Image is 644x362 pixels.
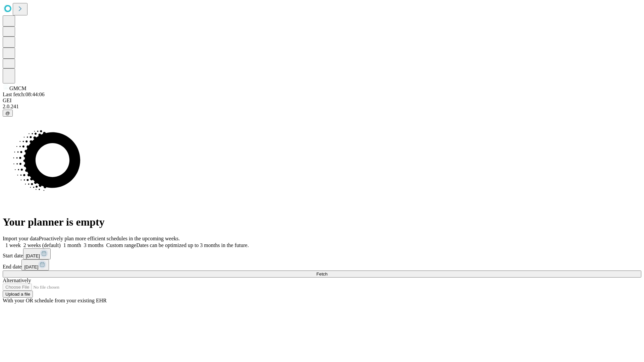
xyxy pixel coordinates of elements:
[3,92,45,97] span: Last fetch: 08:44:06
[3,236,39,241] span: Import your data
[3,98,641,104] div: GEI
[3,298,107,303] span: With your OR schedule from your existing EHR
[23,248,51,259] button: [DATE]
[3,104,641,110] div: 2.0.241
[3,248,641,259] div: Start date
[84,242,104,248] span: 3 months
[63,242,81,248] span: 1 month
[39,236,180,241] span: Proactively plan more efficient schedules in the upcoming weeks.
[5,111,10,116] span: @
[3,291,33,298] button: Upload a file
[5,242,21,248] span: 1 week
[26,253,40,258] span: [DATE]
[3,259,641,270] div: End date
[316,271,327,277] span: Fetch
[136,242,249,248] span: Dates can be optimized up to 3 months in the future.
[23,242,61,248] span: 2 weeks (default)
[3,278,31,283] span: Alternatively
[24,264,38,269] span: [DATE]
[106,242,136,248] span: Custom range
[9,85,26,91] span: GMCM
[3,270,641,278] button: Fetch
[3,110,13,117] button: @
[21,259,49,270] button: [DATE]
[3,216,641,228] h1: Your planner is empty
